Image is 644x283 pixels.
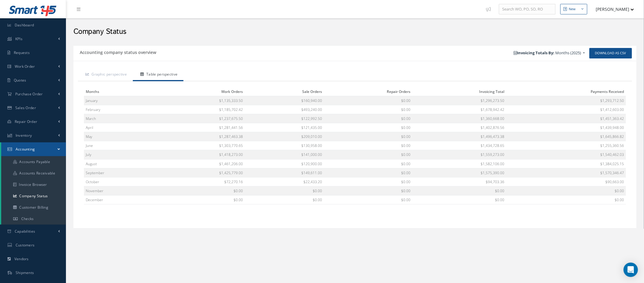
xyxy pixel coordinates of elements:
button: New [560,4,587,14]
td: $1,678,942.42 [413,105,506,114]
td: $1,582,106.00 [413,159,506,168]
span: Inventory [16,133,32,138]
th: Invoicing Total [413,87,506,96]
a: Invoicing Totals By: Months (2025) [511,49,588,58]
td: $0.00 [324,195,413,204]
td: $1,434,728.65 [413,141,506,150]
a: Download as CSV [589,48,632,58]
td: $122,992.50 [245,114,324,123]
td: $1,255,360.56 [506,141,626,150]
td: $0.00 [506,195,626,204]
td: February [84,105,156,114]
td: $0.00 [413,195,506,204]
td: $0.00 [324,141,413,150]
td: $0.00 [324,123,413,132]
a: Accounting [1,142,66,156]
span: Accounting [16,147,35,152]
td: $1,461,206.00 [156,159,245,168]
td: $209,010.00 [245,132,324,141]
td: $1,439,948.00 [506,123,626,132]
td: $1,360,668.00 [413,114,506,123]
td: December [84,195,156,204]
span: Shipments [16,270,34,275]
td: $1,425,779.00 [156,168,245,177]
td: $130,958.00 [245,141,324,150]
td: $160,940.00 [245,96,324,105]
th: Months [84,87,156,96]
td: October [84,177,156,186]
td: May [84,132,156,141]
input: Search WO, PO, SO, RO [499,4,556,15]
a: Checks [1,213,66,225]
span: Capabilities [15,229,35,234]
td: $1,540,462.03 [506,150,626,159]
span: Sales Order [15,105,36,110]
td: $22,433.20 [245,177,324,186]
td: $1,575,390.00 [413,168,506,177]
td: $493,240.00 [245,105,324,114]
th: Work Orders [156,87,245,96]
td: $90,663.00 [506,177,626,186]
td: $1,496,473.38 [413,132,506,141]
b: Invoicing Totals By: [514,50,555,55]
td: March [84,114,156,123]
td: $141,000.00 [245,150,324,159]
td: $0.00 [506,186,626,195]
td: $1,559,273.00 [413,150,506,159]
span: Vendors [14,256,29,261]
td: $1,402,876.56 [413,123,506,132]
td: $0.00 [156,195,245,204]
td: $0.00 [156,186,245,195]
td: $1,645,866.82 [506,132,626,141]
td: $0.00 [413,186,506,195]
div: New [569,7,576,12]
td: $0.00 [324,150,413,159]
td: $1,570,346.47 [506,168,626,177]
td: January [84,96,156,105]
span: Purchase Order [15,91,43,97]
td: $0.00 [324,186,413,195]
td: $0.00 [245,186,324,195]
td: $0.00 [324,168,413,177]
a: Table perspective [133,69,183,81]
td: $1,293,712.50 [506,96,626,105]
td: $1,412,603.00 [506,105,626,114]
td: $1,384,025.15 [506,159,626,168]
span: Checks [21,216,34,221]
td: $1,185,702.42 [156,105,245,114]
td: June [84,141,156,150]
th: Payments Received [506,87,626,96]
td: $0.00 [324,159,413,168]
td: $0.00 [245,195,324,204]
td: $1,418,273.00 [156,150,245,159]
td: $0.00 [324,105,413,114]
td: $94,703.36 [413,177,506,186]
td: $0.00 [324,114,413,123]
td: $121,435.00 [245,123,324,132]
span: KPIs [15,36,22,41]
span: Months (2025) [556,50,581,55]
td: April [84,123,156,132]
td: $0.00 [324,177,413,186]
td: $1,281,441.56 [156,123,245,132]
a: Accounts Payable [1,156,66,168]
h5: Accounting company status overview [78,48,156,55]
a: Graphic perspective [78,69,133,81]
td: $1,135,333.50 [156,96,245,105]
td: $1,451,363.42 [506,114,626,123]
td: $1,303,770.65 [156,141,245,150]
td: $1,287,463.38 [156,132,245,141]
th: Sale Orders [245,87,324,96]
span: Repair Order [15,119,37,124]
span: Work Order [15,64,35,69]
td: $1,296,273.50 [413,96,506,105]
a: Company Status [1,190,66,202]
td: July [84,150,156,159]
a: Customer Billing [1,202,66,213]
div: Open Intercom Messenger [624,263,638,277]
h2: Company Status [73,27,637,36]
td: $149,611.00 [245,168,324,177]
td: November [84,186,156,195]
td: $0.00 [324,96,413,105]
td: $120,900.00 [245,159,324,168]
